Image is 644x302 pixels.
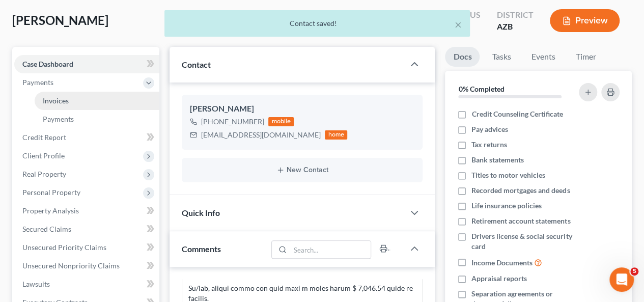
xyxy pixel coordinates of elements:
div: home [325,130,347,140]
span: Secured Claims [22,225,71,233]
span: Unsecured Nonpriority Claims [22,261,120,270]
span: Credit Counseling Certificate [471,109,563,119]
div: mobile [268,117,294,126]
a: Credit Report [14,128,159,147]
span: Payments [43,115,74,123]
a: Payments [35,110,159,128]
span: Tax returns [471,140,507,150]
a: Lawsuits [14,275,159,293]
span: 5 [630,267,638,276]
span: Titles to motor vehicles [471,170,545,180]
span: Unsecured Priority Claims [22,243,106,252]
div: Status [451,9,481,21]
span: Pay advices [471,124,508,134]
span: Income Documents [471,258,533,268]
div: Contact saved! [173,18,462,29]
a: Tasks [484,47,519,67]
button: × [455,18,462,31]
input: Search... [290,241,371,258]
iframe: Intercom live chat [609,267,634,292]
span: Client Profile [22,151,65,160]
button: New Contact [190,166,414,174]
a: Secured Claims [14,220,159,238]
span: Life insurance policies [471,201,542,211]
span: Invoices [43,96,69,105]
span: Property Analysis [22,206,79,215]
span: Payments [22,78,53,87]
button: Preview [550,9,620,32]
span: Lawsuits [22,280,50,288]
span: Retirement account statements [471,216,570,226]
span: Bank statements [471,155,524,165]
div: [PERSON_NAME] [190,103,414,115]
a: Timer [567,47,604,67]
strong: 0% Completed [458,85,504,93]
a: Property Analysis [14,202,159,220]
div: [EMAIL_ADDRESS][DOMAIN_NAME] [201,130,321,140]
span: Case Dashboard [22,60,73,68]
a: Docs [445,47,480,67]
span: Comments [182,244,221,254]
span: Appraisal reports [471,273,527,284]
div: Chapter [397,9,434,21]
span: Credit Report [22,133,66,142]
span: Recorded mortgages and deeds [471,185,570,196]
span: Personal Property [22,188,80,197]
a: Case Dashboard [14,55,159,73]
div: [PHONE_NUMBER] [201,117,264,127]
a: Events [523,47,563,67]
span: Contact [182,60,211,69]
span: Real Property [22,170,66,178]
div: District [497,9,534,21]
a: Unsecured Priority Claims [14,238,159,257]
span: Quick Info [182,208,220,217]
a: Unsecured Nonpriority Claims [14,257,159,275]
a: Invoices [35,92,159,110]
span: Drivers license & social security card [471,231,576,252]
